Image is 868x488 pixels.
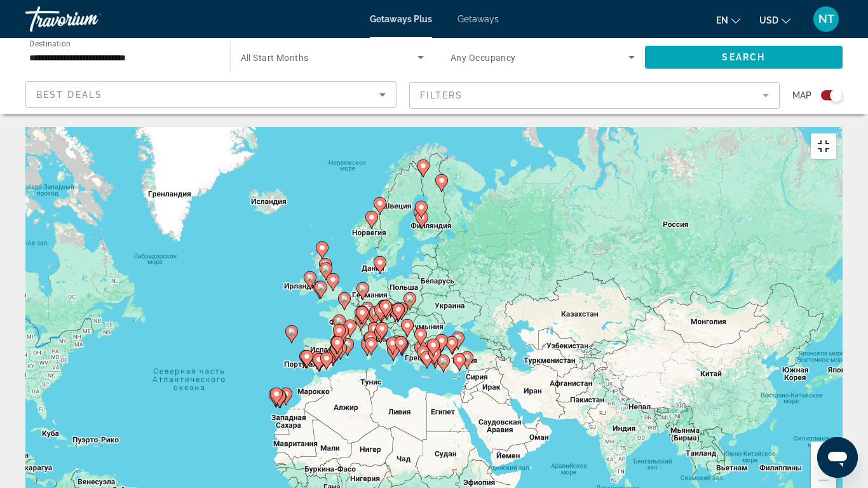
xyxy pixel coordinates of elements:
[370,14,432,24] a: Getaways Plus
[759,15,778,25] span: USD
[811,442,836,467] button: Увеличить
[716,11,740,29] button: Change language
[792,86,811,104] span: Map
[25,3,153,36] a: Travorium
[241,53,309,63] span: All Start Months
[29,39,71,48] span: Destination
[458,14,499,24] a: Getaways
[451,53,516,63] span: Any Occupancy
[36,87,386,102] mat-select: Sort by
[645,46,843,69] button: Search
[722,52,765,62] span: Search
[811,133,836,159] button: Включить полноэкранный режим
[810,6,843,32] button: User Menu
[817,437,858,478] iframe: Кнопка запуска окна обмена сообщениями
[409,81,780,109] button: Filter
[716,15,728,25] span: en
[818,13,834,25] span: NT
[759,11,790,29] button: Change currency
[36,90,102,100] span: Best Deals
